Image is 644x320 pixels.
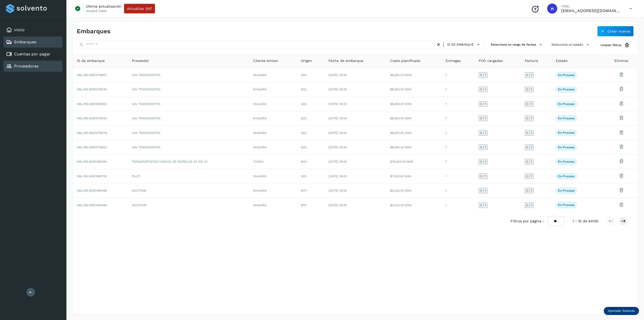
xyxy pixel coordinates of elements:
[128,97,249,111] td: A3V TRANSPORTES
[128,68,249,82] td: A3V TRANSPORTES
[86,9,107,13] p: Invalid Date
[329,160,347,163] span: [DATE] 18:00
[301,58,312,63] span: Origen
[297,126,325,140] td: GDL
[386,68,441,82] td: $8,950.00 MXN
[329,88,347,91] span: [DATE] 18:00
[480,117,486,120] span: 0 / 1
[549,41,592,49] button: Selecciona un estado
[441,155,475,169] td: 1
[4,37,62,48] div: Embarques
[480,88,486,91] span: 0 / 1
[561,8,622,13] p: niagara+prod@solvento.mx
[386,184,441,198] td: $2,223.00 MXN
[441,111,475,126] td: 1
[558,160,575,163] p: En proceso
[128,82,249,97] td: A3V TRANSPORTES
[297,198,325,212] td: MTY
[386,140,441,155] td: $8,950.00 MXN
[479,58,503,63] span: POD cargadas
[128,140,249,155] td: A3V TRANSPORTES
[608,309,635,313] p: Aprender Solvento
[526,204,532,207] span: 0 / 1
[249,68,297,82] td: NIAGARA
[297,68,325,82] td: GDL
[386,126,441,140] td: $8,950.00 MXN
[526,74,532,77] span: 0 / 1
[480,102,486,105] span: 0 / 1
[128,155,249,169] td: TRANSPORTISTAS UNIDOS DE MORELOS SA DE CV
[386,97,441,111] td: $8,950.00 MXN
[511,219,544,224] span: Filtros por página :
[596,41,634,50] button: Limpiar filtros
[329,102,347,106] span: [DATE] 18:00
[600,43,621,47] span: Limpiar filtros
[128,126,249,140] td: A3V TRANSPORTES
[480,146,486,149] span: 0 / 1
[526,88,532,91] span: 0 / 1
[386,155,441,169] td: $78,433.00 MXN
[4,49,62,60] div: Cuentas por pagar
[127,7,152,10] span: Actualizar SAT
[526,175,532,178] span: 0 / 1
[390,58,420,63] span: Costo planificado
[441,82,475,97] td: 1
[558,174,575,178] p: En proceso
[573,219,598,224] span: 1 - 10 de 64120
[77,203,107,207] span: NBL/MX.MX51080494
[558,117,575,120] p: En proceso
[249,82,297,97] td: NIAGARA
[446,41,482,48] button: ID de embarque
[77,160,107,163] span: NBL/MX.MX51080492
[558,146,575,149] p: En proceso
[77,117,107,120] span: NBL/MX.MX51079242
[446,58,461,63] span: Entregas
[329,73,347,77] span: [DATE] 18:00
[441,198,475,212] td: 1
[77,58,105,63] span: ID de embarque
[132,58,149,63] span: Proveedor
[14,40,36,44] a: Embarques
[561,4,622,8] p: Hola,
[249,184,297,198] td: NIAGARA
[329,203,347,207] span: [DATE] 18:00
[329,117,347,120] span: [DATE] 18:00
[77,73,107,77] span: NBL/MX.MX51079827
[77,146,107,149] span: NBL/MX.MX51079823
[556,58,568,63] span: Estado
[480,160,486,163] span: 0 / 1
[249,126,297,140] td: NIAGARA
[128,198,249,212] td: SECTRAM
[77,174,107,178] span: NBL/MX.MX51080705
[329,189,347,192] span: [DATE] 18:00
[480,131,486,134] span: 0 / 1
[526,102,532,105] span: 0 / 1
[253,58,278,63] span: Cliente emisor
[480,189,486,192] span: 0 / 1
[480,175,486,178] span: 0 / 1
[558,88,575,91] p: En proceso
[558,73,575,77] p: En proceso
[558,102,575,106] p: En proceso
[297,97,325,111] td: GDL
[526,117,532,120] span: 0 / 1
[386,169,441,184] td: $7,000.00 MXN
[441,140,475,155] td: 1
[4,61,62,72] div: Proveedores
[128,111,249,126] td: A3V TRANSPORTES
[77,88,107,91] span: NBL/MX.MX51078344
[329,131,347,135] span: [DATE] 18:00
[386,198,441,212] td: $2,223.00 MXN
[297,155,325,169] td: MXC
[124,4,155,13] button: Actualizar SAT
[558,203,575,207] p: En proceso
[14,27,25,32] a: Inicio
[614,58,629,63] span: Eliminar
[597,26,634,37] button: Crear nuevos
[14,64,38,68] a: Proveedores
[489,41,545,49] button: Selecciona un rango de fechas
[249,155,297,169] td: TUMSA
[249,111,297,126] td: NIAGARA
[297,184,325,198] td: MTY
[249,97,297,111] td: NIAGARA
